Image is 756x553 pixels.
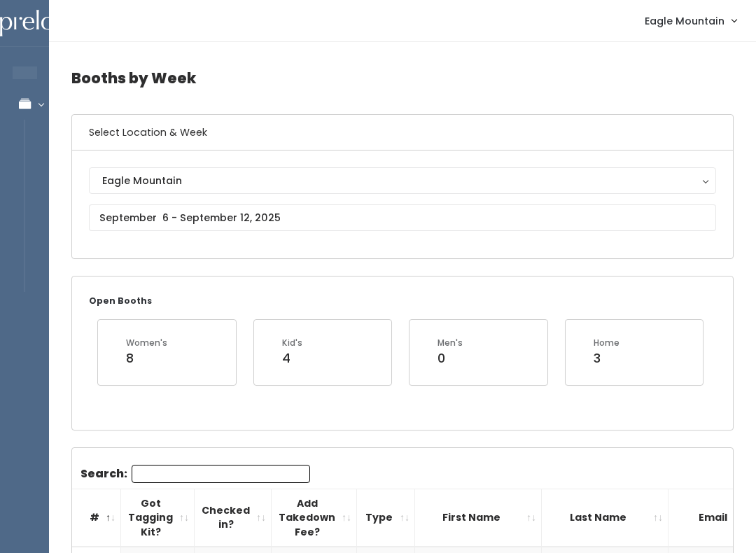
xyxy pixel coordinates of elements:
[102,173,703,188] div: Eagle Mountain
[631,6,750,36] a: Eagle Mountain
[282,337,302,349] div: Kid's
[594,349,619,367] div: 3
[89,295,152,307] small: Open Booths
[437,349,463,367] div: 0
[437,337,463,349] div: Men's
[272,489,357,547] th: Add Takedown Fee?: activate to sort column ascending
[282,349,302,367] div: 4
[195,489,272,547] th: Checked in?: activate to sort column ascending
[89,167,716,194] button: Eagle Mountain
[72,115,733,150] h6: Select Location & Week
[71,59,734,97] h4: Booths by Week
[72,489,121,547] th: #: activate to sort column descending
[415,489,542,547] th: First Name: activate to sort column ascending
[645,13,724,29] span: Eagle Mountain
[594,337,619,349] div: Home
[89,204,716,231] input: September 6 - September 12, 2025
[126,337,167,349] div: Women's
[80,465,310,483] label: Search:
[126,349,167,367] div: 8
[121,489,195,547] th: Got Tagging Kit?: activate to sort column ascending
[542,489,668,547] th: Last Name: activate to sort column ascending
[132,465,310,483] input: Search:
[357,489,415,547] th: Type: activate to sort column ascending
